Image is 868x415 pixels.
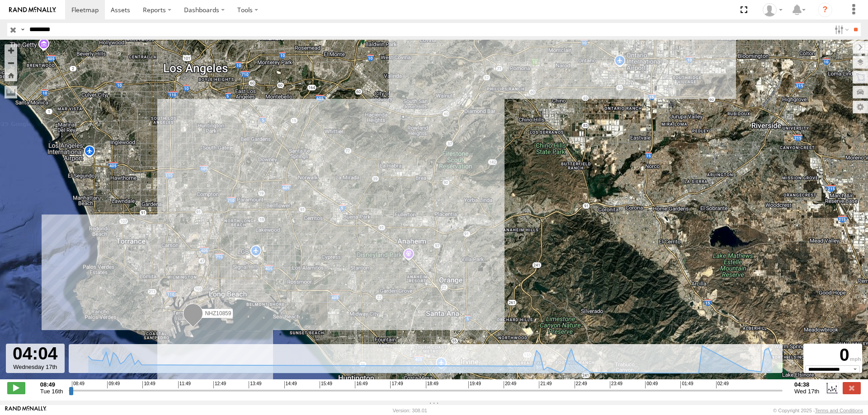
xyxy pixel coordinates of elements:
strong: 08:49 [40,381,63,388]
div: Zulema McIntosch [759,3,786,17]
div: Version: 308.01 [393,408,427,413]
span: 01:49 [680,381,693,388]
label: Measure [5,86,17,98]
span: 20:49 [504,381,516,388]
span: 16:49 [355,381,368,388]
span: NHZ10859 [205,310,231,317]
label: Search Query [19,23,26,36]
img: rand-logo.svg [9,7,56,13]
button: Zoom Home [5,69,17,81]
a: Visit our Website [5,406,47,415]
label: Close [843,382,861,394]
span: 23:49 [610,381,623,388]
span: 10:49 [142,381,155,388]
span: 11:49 [178,381,191,388]
button: Zoom out [5,56,17,69]
span: 19:49 [468,381,481,388]
span: 08:49 [72,381,85,388]
span: 15:49 [320,381,332,388]
a: Terms and Conditions [815,408,863,413]
span: Tue 16th Sep 2025 [40,388,63,395]
span: 18:49 [426,381,439,388]
span: 09:49 [107,381,120,388]
button: Zoom in [5,44,17,56]
div: 0 [805,345,861,365]
strong: 04:38 [794,381,819,388]
label: Map Settings [853,101,868,113]
label: Search Filter Options [831,23,850,36]
label: Play/Stop [7,382,25,394]
span: 14:49 [284,381,297,388]
span: 21:49 [539,381,552,388]
span: 13:49 [249,381,261,388]
span: 00:49 [645,381,658,388]
span: Wed 17th Sep 2025 [794,388,819,395]
div: © Copyright 2025 - [773,408,863,413]
span: 12:49 [213,381,226,388]
span: 22:49 [575,381,587,388]
i: ? [818,3,832,17]
span: 17:49 [390,381,403,388]
span: 02:49 [716,381,729,388]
